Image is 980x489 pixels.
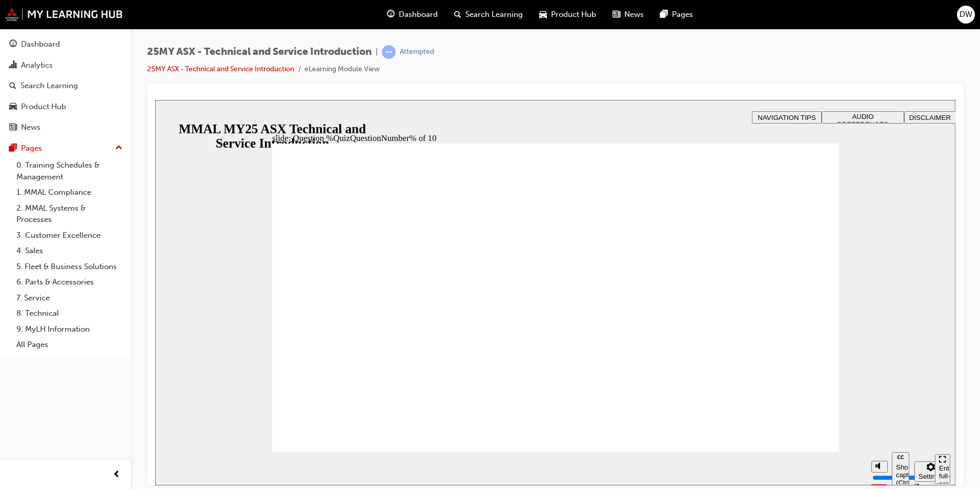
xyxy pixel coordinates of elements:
[666,11,749,24] button: AUDIO PREFERENCES
[780,352,795,385] nav: slide navigation
[4,76,127,95] a: Search Learning
[539,8,547,21] span: car-icon
[387,8,395,21] span: guage-icon
[716,361,732,373] button: Mute (Ctrl+Alt+M)
[12,337,127,353] a: All Pages
[763,373,788,380] div: Settings
[12,305,127,321] a: 8. Technical
[9,40,17,49] span: guage-icon
[4,139,127,158] button: Pages
[672,9,693,21] span: Pages
[624,9,644,21] span: News
[9,81,16,91] span: search-icon
[682,13,733,28] span: AUDIO PREFERENCES
[376,46,378,58] span: |
[147,65,294,73] a: 25MY ASX - Technical and Service Introduction
[147,46,372,58] span: 25MY ASX - Technical and Service Introduction
[9,123,17,132] span: news-icon
[21,121,40,133] div: News
[551,9,596,21] span: Product Hub
[113,468,120,481] span: prev-icon
[531,4,604,25] a: car-iconProduct Hub
[711,352,774,385] div: misc controls
[12,185,127,200] a: 1. MMAL Compliance
[4,35,127,54] a: Dashboard
[382,45,396,59] span: learningRecordVerb_ATTEMPT-icon
[737,352,754,385] button: Show captions (Ctrl+Alt+C)
[379,4,446,25] a: guage-iconDashboard
[12,200,127,228] a: 2. MMAL Systems & Processes
[759,361,792,382] button: Settings
[400,47,434,57] div: Attempted
[21,101,66,113] div: Product Hub
[399,9,438,21] span: Dashboard
[9,144,17,153] span: pages-icon
[12,321,127,337] a: 9. MyLH Information
[717,374,783,382] input: volume
[9,61,17,70] span: chart-icon
[12,243,127,259] a: 4. Sales
[604,4,652,25] a: news-iconNews
[12,259,127,275] a: 5. Fleet & Business Solutions
[4,97,127,116] a: Product Hub
[597,11,666,24] button: NAVIGATION TIPS
[612,8,620,21] span: news-icon
[660,8,668,21] span: pages-icon
[4,56,127,75] a: Analytics
[21,59,53,71] div: Analytics
[652,4,701,25] a: pages-iconPages
[4,33,127,139] button: DashboardAnalyticsSearch LearningProduct HubNews
[602,14,660,22] span: NAVIGATION TIPS
[21,142,42,154] div: Pages
[9,103,17,112] span: car-icon
[957,6,975,24] button: DW
[446,4,531,25] a: search-iconSearch Learning
[115,141,122,155] span: up-icon
[959,9,972,21] span: DW
[741,363,750,386] div: Show captions (Ctrl+Alt+C)
[12,290,127,306] a: 7. Service
[754,14,795,22] span: DISCLAIMER
[12,157,127,185] a: 0. Training Schedules & Management
[12,228,127,243] a: 3. Customer Excellence
[454,8,461,21] span: search-icon
[749,11,801,24] button: DISCLAIMER
[5,8,123,21] img: mmal
[465,9,523,21] span: Search Learning
[21,38,60,50] div: Dashboard
[304,64,380,75] li: eLearning Module View
[759,382,780,412] label: Zoom to fit
[21,80,78,92] div: Search Learning
[12,274,127,290] a: 6. Parts & Accessories
[784,364,791,395] div: Enter full-screen (Ctrl+Alt+F)
[780,354,795,384] button: Enter full-screen (Ctrl+Alt+F)
[4,118,127,137] a: News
